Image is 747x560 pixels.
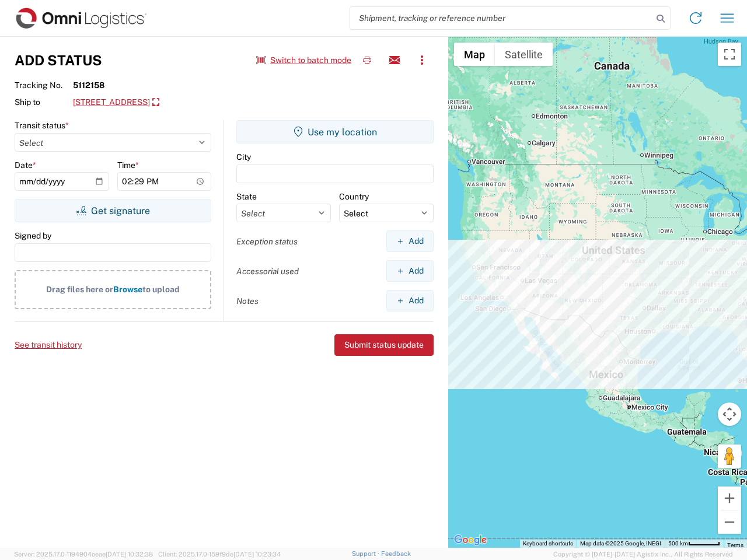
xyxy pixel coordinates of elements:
span: to upload [142,285,180,294]
span: Copyright © [DATE]-[DATE] Agistix Inc., All Rights Reserved [553,549,733,559]
button: Map camera controls [718,402,741,426]
span: Ship to [15,97,73,107]
span: [DATE] 10:23:34 [233,551,281,558]
button: Keyboard shortcuts [523,540,573,548]
button: Toggle fullscreen view [718,43,741,66]
button: Add [386,290,434,311]
button: Switch to batch mode [256,51,351,70]
button: Zoom out [718,510,741,534]
a: [STREET_ADDRESS] [73,93,159,113]
a: Support [352,550,381,557]
button: See transit history [15,335,82,355]
h3: Add Status [15,52,102,69]
button: Use my location [236,120,434,143]
button: Add [386,230,434,252]
label: Notes [236,296,259,306]
button: Show street map [454,43,495,66]
a: Terms [727,542,743,548]
span: 500 km [668,540,688,547]
strong: 5112158 [73,80,104,90]
button: Show satellite imagery [495,43,553,66]
label: Accessorial used [236,266,299,276]
span: Map data ©2025 Google, INEGI [580,540,661,547]
label: Time [117,160,139,170]
button: Get signature [15,199,211,222]
label: Country [339,191,369,202]
button: Map Scale: 500 km per 51 pixels [665,540,724,548]
span: Tracking No. [15,80,73,90]
button: Submit status update [334,334,434,356]
label: State [236,191,257,202]
span: Server: 2025.17.0-1194904eeae [14,551,153,558]
button: Zoom in [718,487,741,510]
span: [DATE] 10:32:38 [106,551,153,558]
label: Date [15,160,36,170]
span: Browse [113,285,142,294]
a: Feedback [381,550,411,557]
input: Shipment, tracking or reference number [350,7,652,29]
span: Client: 2025.17.0-159f9de [158,551,281,558]
label: Signed by [15,230,51,241]
span: Drag files here or [46,285,113,294]
label: Transit status [15,120,69,131]
button: Drag Pegman onto the map to open Street View [718,444,741,468]
img: Google [451,533,490,548]
button: Add [386,260,434,282]
label: Exception status [236,236,298,247]
a: Open this area in Google Maps (opens a new window) [451,533,490,548]
label: City [236,152,251,162]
